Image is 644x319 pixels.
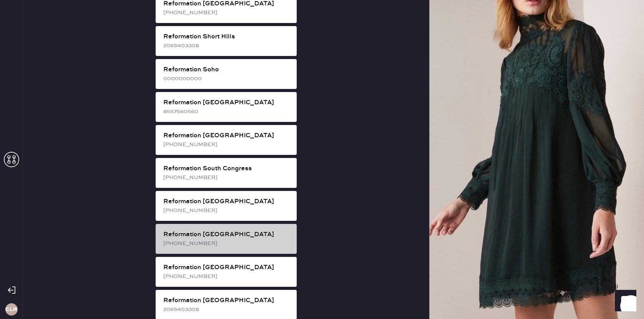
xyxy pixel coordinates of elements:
div: Reformation [GEOGRAPHIC_DATA] [163,296,291,305]
div: [PHONE_NUMBER] [163,239,291,248]
div: Reformation [GEOGRAPHIC_DATA] [163,263,291,272]
div: Reformation Soho [163,65,291,74]
div: Reformation Short Hills [163,32,291,41]
div: [PHONE_NUMBER] [163,173,291,182]
div: [PHONE_NUMBER] [163,272,291,281]
div: Reformation [GEOGRAPHIC_DATA] [163,98,291,107]
iframe: Front Chat [608,284,641,317]
div: [PHONE_NUMBER] [163,8,291,17]
div: [PHONE_NUMBER] [163,206,291,215]
div: 2069403308 [163,41,291,50]
div: 8557560560 [163,107,291,116]
div: Reformation [GEOGRAPHIC_DATA] [163,197,291,206]
div: 2069403308 [163,305,291,314]
h3: CLR [5,307,17,312]
div: Reformation South Congress [163,164,291,173]
div: 0000000000 [163,74,291,83]
div: Reformation [GEOGRAPHIC_DATA] [163,230,291,239]
div: [PHONE_NUMBER] [163,140,291,149]
div: Reformation [GEOGRAPHIC_DATA] [163,131,291,140]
